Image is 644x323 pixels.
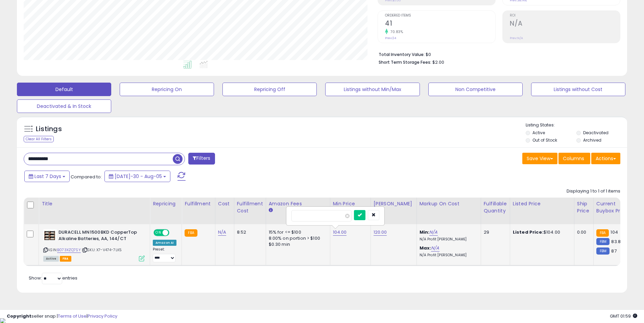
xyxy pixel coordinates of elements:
div: Amazon AI [153,240,176,246]
span: 87 [611,248,616,254]
a: 120.00 [374,229,387,236]
div: 8.52 [237,229,261,235]
div: [PERSON_NAME] [374,200,414,207]
a: B073XZQ7SY [57,247,81,253]
button: Last 7 Days [24,171,70,182]
small: Prev: N/A [510,36,523,40]
small: FBA [185,229,197,237]
span: 2025-08-13 01:59 GMT [610,313,637,319]
small: Prev: 24 [385,36,396,40]
p: N/A Profit [PERSON_NAME] [420,253,476,258]
a: Terms of Use [58,313,87,319]
p: Listing States: [526,122,627,128]
a: 104.00 [333,229,347,236]
span: Compared to: [71,174,102,180]
button: Actions [591,153,620,164]
div: Preset: [153,247,176,262]
span: 104 [611,229,618,235]
button: Non Competitive [428,83,523,96]
button: [DATE]-30 - Aug-05 [104,171,170,182]
small: FBM [596,238,610,245]
b: Max: [420,245,431,251]
div: Fulfillable Quantity [484,200,507,214]
button: Deactivated & In Stock [17,99,111,113]
div: Amazon Fees [269,200,327,207]
b: Short Term Storage Fees: [379,59,431,65]
b: Total Inventory Value: [379,52,425,57]
small: FBA [596,229,609,237]
span: [DATE]-30 - Aug-05 [115,173,162,180]
span: | SKU: X7-V474-7LK5 [82,247,122,253]
button: Columns [558,153,590,164]
div: Repricing [153,200,179,207]
th: The percentage added to the cost of goods (COGS) that forms the calculator for Min & Max prices. [416,198,481,224]
b: Listed Price: [513,229,544,235]
span: Columns [563,155,584,162]
div: Cost [218,200,231,207]
div: 15% for <= $100 [269,229,325,235]
button: Listings without Min/Max [325,83,420,96]
label: Out of Stock [532,137,557,143]
span: Last 7 Days [34,173,61,180]
span: FBA [60,256,71,262]
small: 70.83% [388,29,403,34]
div: $104.00 [513,229,569,235]
div: ASIN: [43,229,145,261]
div: Fulfillment [185,200,212,207]
a: N/A [429,229,437,236]
div: Listed Price [513,200,571,207]
span: $2.00 [432,59,444,65]
li: $0 [379,50,615,58]
span: Ordered Items [385,14,495,18]
span: OFF [168,230,179,236]
img: 51T9Mx00wIL._SL40_.jpg [43,229,57,240]
label: Archived [583,137,601,143]
button: Save View [522,153,557,164]
div: 29 [484,229,505,235]
div: 0.00 [577,229,588,235]
div: seller snap | | [7,313,117,320]
label: Deactivated [583,130,609,136]
label: Active [532,130,545,136]
p: N/A Profit [PERSON_NAME] [420,237,476,242]
div: Ship Price [577,200,591,214]
div: Markup on Cost [420,200,478,207]
span: ROI [510,14,620,18]
div: 8.00% on portion > $100 [269,235,325,241]
button: Repricing Off [222,83,317,96]
span: All listings currently available for purchase on Amazon [43,256,59,262]
a: N/A [431,245,439,252]
div: Title [42,200,147,207]
small: FBM [596,247,610,255]
div: Min Price [333,200,368,207]
div: Fulfillment Cost [237,200,263,214]
h2: 41 [385,20,495,29]
div: Clear All Filters [24,136,54,142]
div: Current Buybox Price [596,200,631,214]
b: DURACELL MN1500BKD CopperTop Alkaline Batteries, AA, 144/CT [58,229,141,243]
span: 83.84 [611,238,624,245]
h2: N/A [510,20,620,29]
button: Default [17,83,111,96]
h5: Listings [36,124,62,134]
span: Show: entries [29,275,77,281]
a: Privacy Policy [88,313,117,319]
strong: Copyright [7,313,31,319]
small: Amazon Fees. [269,207,273,213]
a: N/A [218,229,226,236]
b: Min: [420,229,430,235]
button: Repricing On [120,83,214,96]
div: $0.30 min [269,241,325,247]
button: Listings without Cost [531,83,625,96]
span: ON [154,230,163,236]
button: Filters [188,153,215,165]
div: Displaying 1 to 1 of 1 items [567,188,620,195]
